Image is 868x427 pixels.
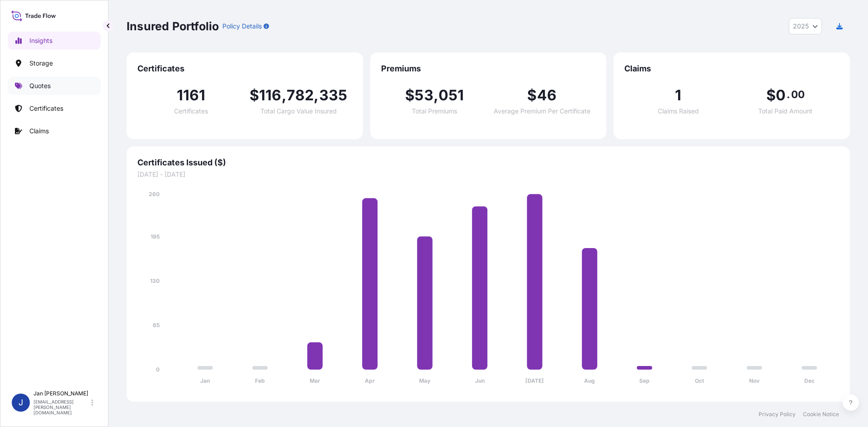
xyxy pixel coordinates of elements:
[695,377,704,384] tspan: Oct
[29,36,52,45] p: Insights
[365,377,375,384] tspan: Apr
[624,63,839,74] span: Claims
[412,108,457,114] span: Total Premiums
[791,91,805,98] span: 00
[29,59,53,68] p: Storage
[19,398,23,407] span: J
[127,19,219,33] p: Insured Portfolio
[151,233,160,240] tspan: 195
[137,170,839,179] span: [DATE] - [DATE]
[494,108,590,114] span: Average Premium Per Certificate
[675,88,681,103] span: 1
[149,191,160,197] tspan: 260
[255,377,265,384] tspan: Feb
[314,88,319,103] span: ,
[434,88,439,103] span: ,
[319,88,348,103] span: 335
[8,122,101,140] a: Claims
[260,108,337,114] span: Total Cargo Value Insured
[439,88,464,103] span: 051
[33,399,90,415] p: [EMAIL_ADDRESS][PERSON_NAME][DOMAIN_NAME]
[415,88,433,103] span: 53
[8,99,101,117] a: Certificates
[29,81,51,90] p: Quotes
[381,63,596,74] span: Premiums
[282,88,287,103] span: ,
[405,88,415,103] span: $
[803,411,839,418] a: Cookie Notice
[584,377,595,384] tspan: Aug
[639,377,650,384] tspan: Sep
[137,157,839,168] span: Certificates Issued ($)
[787,91,790,98] span: .
[766,88,776,103] span: $
[310,377,320,384] tspan: Mar
[525,377,544,384] tspan: [DATE]
[177,88,206,103] span: 1161
[527,88,537,103] span: $
[789,18,822,34] button: Year Selector
[537,88,557,103] span: 46
[29,104,63,113] p: Certificates
[658,108,699,114] span: Claims Raised
[419,377,431,384] tspan: May
[749,377,760,384] tspan: Nov
[776,88,786,103] span: 0
[33,390,90,397] p: Jan [PERSON_NAME]
[137,63,352,74] span: Certificates
[222,22,262,31] p: Policy Details
[29,127,49,136] p: Claims
[150,277,160,284] tspan: 130
[200,377,210,384] tspan: Jan
[8,77,101,95] a: Quotes
[758,108,812,114] span: Total Paid Amount
[804,377,815,384] tspan: Dec
[793,22,809,31] span: 2025
[156,366,160,373] tspan: 0
[475,377,485,384] tspan: Jun
[153,322,160,328] tspan: 65
[8,54,101,72] a: Storage
[759,411,796,418] a: Privacy Policy
[8,32,101,50] a: Insights
[174,108,208,114] span: Certificates
[259,88,282,103] span: 116
[250,88,259,103] span: $
[287,88,314,103] span: 782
